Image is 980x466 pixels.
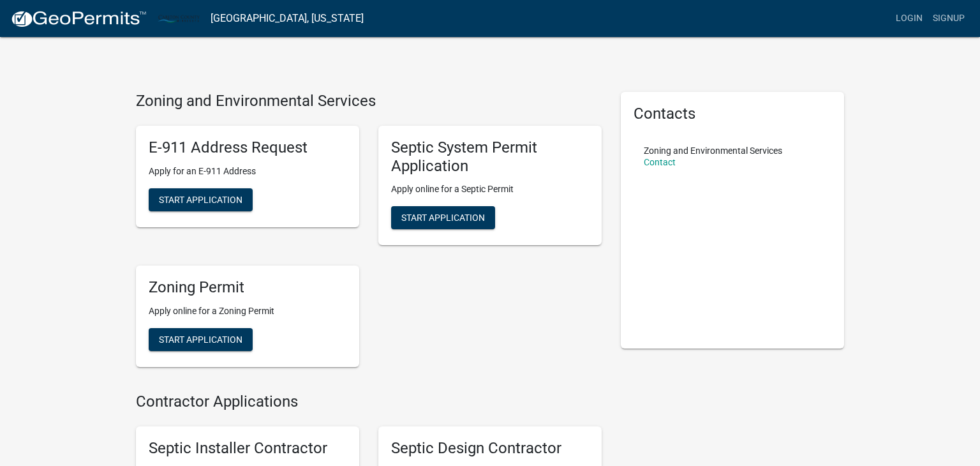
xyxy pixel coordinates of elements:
button: Start Application [149,328,253,351]
span: Start Application [401,213,485,223]
h5: Septic System Permit Application [391,139,589,176]
h5: Contacts [634,105,831,123]
h5: E-911 Address Request [149,139,346,157]
h5: Zoning Permit [149,278,346,297]
h5: Septic Installer Contractor [149,439,346,458]
img: Carlton County, Minnesota [157,10,200,27]
p: Apply online for a Zoning Permit [149,304,346,318]
p: Apply online for a Septic Permit [391,183,589,196]
button: Start Application [149,188,253,211]
a: Contact [644,157,676,167]
span: Start Application [159,194,242,204]
span: Start Application [159,334,242,345]
p: Apply for an E-911 Address [149,165,346,178]
h4: Zoning and Environmental Services [136,92,602,110]
a: Login [891,6,928,31]
button: Start Application [391,206,495,229]
a: Signup [928,6,970,31]
h4: Contractor Applications [136,393,602,411]
p: Zoning and Environmental Services [644,146,782,155]
a: [GEOGRAPHIC_DATA], [US_STATE] [211,8,364,29]
h5: Septic Design Contractor [391,439,589,458]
